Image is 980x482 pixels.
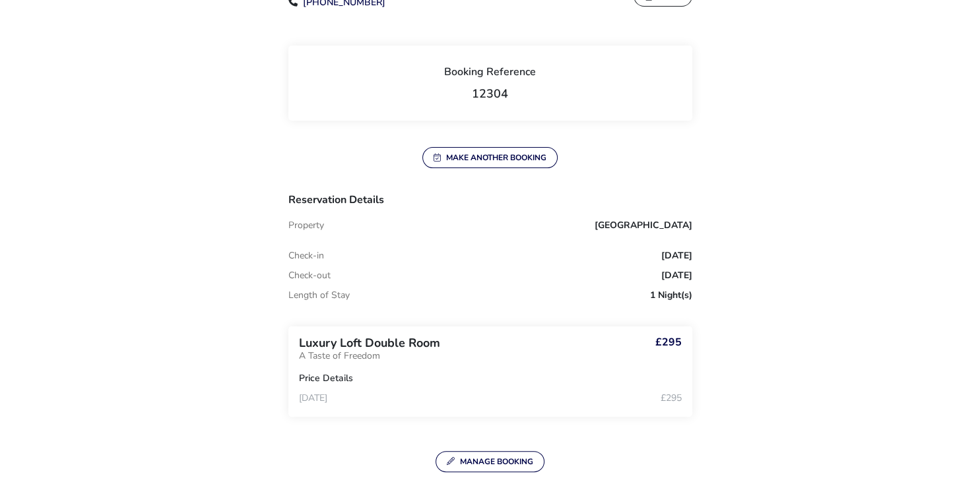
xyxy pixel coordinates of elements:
span: £295 [661,394,682,403]
p: A Taste of Freedom [299,351,440,361]
h2: Booking Reference [299,67,682,88]
span: £295 [655,337,682,347]
span: [GEOGRAPHIC_DATA] [595,221,692,230]
span: [DATE] [661,251,692,260]
button: Make another booking [422,147,558,168]
p: Check-in [288,251,324,260]
span: [DATE] [661,271,692,280]
button: Manage Booking [436,451,544,472]
h2: Luxury Loft Double Room [299,337,440,349]
p: Property [288,221,324,230]
h3: Price Details [299,374,353,383]
p: Length of Stay [288,291,350,300]
span: 12304 [472,86,508,102]
span: 1 Night(s) [650,291,692,300]
p: Check-out [288,271,331,280]
span: [DATE] [299,392,327,404]
h3: Reservation Details [288,195,692,216]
